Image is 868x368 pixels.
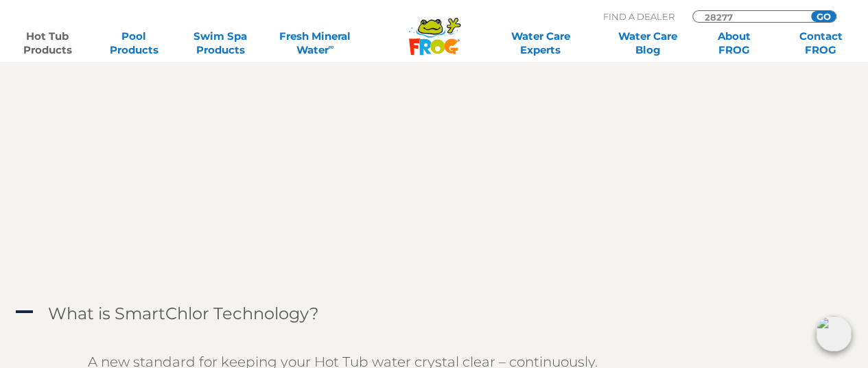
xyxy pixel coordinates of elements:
iframe: How to Start Up Your Hot Tub with FROG® @ease® [253,68,637,284]
input: GO [811,11,836,22]
img: openIcon [816,316,852,352]
a: Hot TubProducts [14,30,81,57]
input: Zip Code Form [703,11,796,23]
span: A [14,302,34,323]
a: Swim SpaProducts [187,30,254,57]
a: AboutFROG [701,30,768,57]
sup: ∞ [329,42,334,51]
a: Water CareBlog [614,30,681,57]
a: A What is SmartChlor Technology? [12,301,856,326]
a: PoolProducts [100,30,167,57]
h4: What is SmartChlor Technology? [48,304,319,323]
a: ContactFROG [787,30,854,57]
a: Fresh MineralWater∞ [273,30,357,57]
a: Water CareExperts [486,30,595,57]
p: Find A Dealer [603,10,675,23]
